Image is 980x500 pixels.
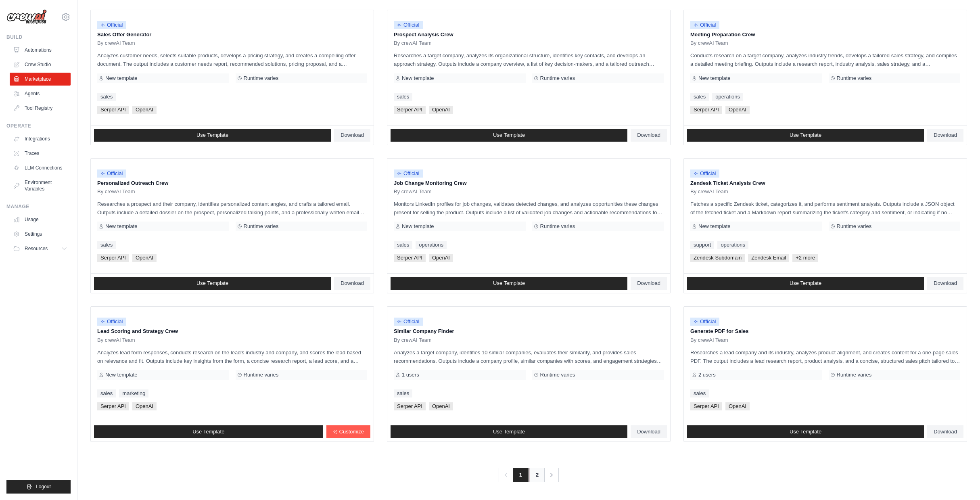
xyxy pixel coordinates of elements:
a: Download [631,425,667,438]
span: OpenAI [429,254,453,262]
span: Runtime varies [540,223,575,230]
p: Analyzes customer needs, selects suitable products, develops a pricing strategy, and creates a co... [97,51,367,68]
span: By crewAI Team [394,40,432,46]
span: Serper API [97,402,129,410]
span: Official [690,169,719,178]
a: Settings [10,228,71,241]
span: Serper API [394,106,426,114]
span: Official [394,21,423,29]
p: Similar Company Finder [394,327,664,335]
span: OpenAI [429,106,453,114]
span: Resources [25,245,48,252]
span: New template [105,372,137,378]
img: Logo [6,9,47,25]
span: +2 more [792,254,818,262]
p: Fetches a specific Zendesk ticket, categorizes it, and performs sentiment analysis. Outputs inclu... [690,200,960,217]
a: Use Template [94,277,331,290]
span: Serper API [394,402,426,410]
span: Serper API [97,254,129,262]
p: Meeting Preparation Crew [690,31,960,39]
span: 1 [513,468,529,482]
span: 2 users [698,372,716,378]
span: Runtime varies [837,223,872,230]
p: Conducts research on a target company, analyzes industry trends, develops a tailored sales strate... [690,51,960,68]
a: sales [394,389,412,397]
span: Official [97,318,126,326]
span: OpenAI [429,402,453,410]
span: Download [637,132,660,138]
span: By crewAI Team [690,188,728,195]
span: Serper API [394,254,426,262]
p: Job Change Monitoring Crew [394,179,664,187]
a: Use Template [687,129,924,142]
a: sales [394,93,412,101]
span: Zendesk Subdomain [690,254,745,262]
a: Use Template [391,129,627,142]
a: Use Template [94,129,331,142]
span: Download [934,429,957,435]
span: By crewAI Team [394,337,432,343]
p: Personalized Outreach Crew [97,179,367,187]
span: By crewAI Team [97,40,135,46]
span: Use Template [196,132,228,138]
span: Official [97,169,126,178]
a: sales [97,93,116,101]
a: Traces [10,147,71,160]
span: By crewAI Team [690,40,728,46]
a: Use Template [94,425,323,438]
span: Download [341,280,364,287]
span: Runtime varies [540,372,575,378]
div: Build [6,34,71,40]
a: Download [927,277,963,290]
a: Use Template [687,277,924,290]
span: Use Template [493,429,525,435]
span: Serper API [690,402,722,410]
span: Download [637,429,660,435]
a: Use Template [391,277,627,290]
p: Researches a lead company and its industry, analyzes product alignment, and creates content for a... [690,348,960,365]
a: Download [927,129,963,142]
span: OpenAI [132,106,157,114]
span: Use Template [196,280,228,287]
p: Lead Scoring and Strategy Crew [97,327,367,335]
span: Runtime varies [837,75,872,82]
span: Serper API [97,106,129,114]
span: Use Template [493,280,525,287]
a: sales [690,93,709,101]
span: Use Template [192,429,224,435]
p: Sales Offer Generator [97,31,367,39]
span: Official [690,21,719,29]
p: Prospect Analysis Crew [394,31,664,39]
p: Monitors LinkedIn profiles for job changes, validates detected changes, and analyzes opportunitie... [394,200,664,217]
a: Use Template [391,425,627,438]
a: operations [712,93,743,101]
a: Use Template [687,425,924,438]
span: Runtime varies [244,372,279,378]
span: Logout [36,483,51,490]
span: OpenAI [725,402,750,410]
span: New template [698,75,730,82]
a: sales [394,241,412,249]
span: OpenAI [725,106,750,114]
span: Download [934,132,957,138]
span: New template [698,223,730,230]
a: support [690,241,714,249]
span: New template [402,223,434,230]
p: Generate PDF for Sales [690,327,960,335]
a: Crew Studio [10,58,71,71]
span: Zendesk Email [748,254,789,262]
span: Official [97,21,126,29]
span: Use Template [790,429,821,435]
p: Zendesk Ticket Analysis Crew [690,179,960,187]
a: Tool Registry [10,102,71,115]
span: Use Template [790,132,821,138]
span: By crewAI Team [394,188,432,195]
a: Download [334,129,370,142]
span: OpenAI [132,254,157,262]
span: Runtime varies [244,75,279,82]
a: sales [97,389,116,397]
p: Researches a target company, analyzes its organizational structure, identifies key contacts, and ... [394,51,664,68]
span: 1 users [402,372,419,378]
a: sales [690,389,709,397]
span: Official [394,318,423,326]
